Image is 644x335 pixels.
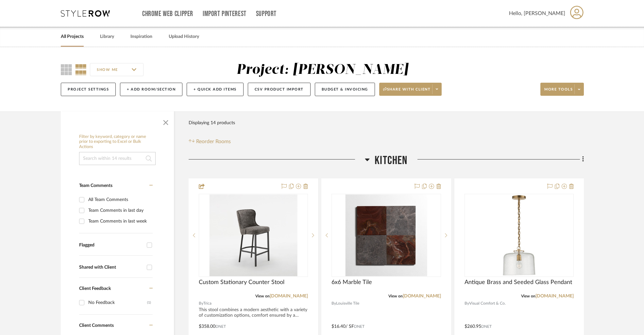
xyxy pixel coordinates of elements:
span: View on [255,294,270,298]
button: Share with client [379,83,442,96]
input: Search within 14 results [79,152,156,165]
span: Louisville Tile [336,300,359,307]
div: 0 [199,194,308,276]
a: Library [100,32,114,41]
a: All Projects [61,32,84,41]
h6: Filter by keyword, category or name prior to exporting to Excel or Bulk Actions [79,134,156,150]
div: All Team Comments [88,194,151,205]
a: Import Pinterest [203,11,246,17]
button: CSV Product Import [248,83,311,96]
span: More tools [544,87,573,97]
button: More tools [540,83,584,96]
span: By [465,300,469,307]
a: Support [256,11,277,17]
button: + Quick Add Items [187,83,244,96]
a: Inspiration [130,32,152,41]
a: [DOMAIN_NAME] [270,294,308,298]
span: Reorder Rooms [196,138,231,145]
span: Trica [203,300,212,307]
a: [DOMAIN_NAME] [535,294,574,298]
span: By [331,300,336,307]
div: Team Comments in last week [88,216,151,226]
span: Antique Brass and Seeded Glass Pendant [465,279,572,286]
div: 0 [332,194,440,276]
span: View on [388,294,403,298]
button: Close [159,115,172,128]
span: Hello, [PERSON_NAME] [509,9,565,17]
span: Kitchen [375,154,407,168]
span: Share with client [383,87,431,97]
span: Visual Comfort & Co. [469,300,506,307]
div: No Feedback [88,297,147,308]
a: Upload History [169,32,199,41]
button: + Add Room/Section [120,83,182,96]
img: Antique Brass and Seeded Glass Pendant [478,194,560,276]
span: Client Feedback [79,286,111,291]
span: Custom Stationary Counter Stool [199,279,284,286]
button: Project Settings [61,83,116,96]
div: Team Comments in last day [88,205,151,216]
button: Reorder Rooms [189,138,231,145]
span: Team Comments [79,183,112,188]
span: View on [521,294,535,298]
img: Custom Stationary Counter Stool [210,194,297,276]
div: (1) [147,297,151,308]
img: 6x6 Marble Tile [345,194,427,276]
div: Shared with Client [79,265,144,270]
a: Chrome Web Clipper [142,11,193,17]
span: 6x6 Marble Tile [331,279,372,286]
div: Displaying 14 products [189,116,235,129]
span: Client Comments [79,323,114,328]
button: Budget & Invoicing [315,83,375,96]
span: By [199,300,203,307]
a: [DOMAIN_NAME] [403,294,441,298]
div: Flagged [79,243,144,248]
div: Project: [PERSON_NAME] [236,63,408,77]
